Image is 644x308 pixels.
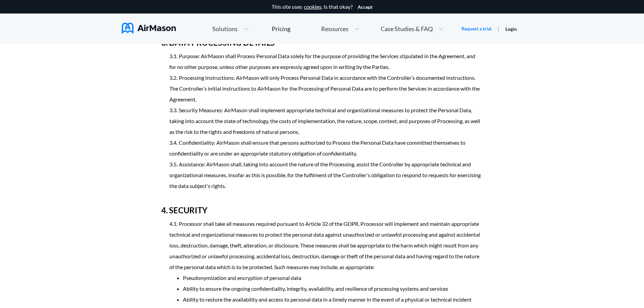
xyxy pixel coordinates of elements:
button: Accept cookies [358,4,373,10]
a: cookies [304,4,321,10]
li: Confidentiality: AirMason shall ensure that persons authorized to Process the Personal Data have ... [169,137,483,159]
h2: SECURITY [161,202,483,218]
a: Login [505,26,517,32]
span: Solutions [212,26,238,32]
li: Assistance: AirMason shall, taking into account the nature of the Processing, assist the Controll... [169,159,483,191]
span: Resources [321,26,349,32]
a: Pricing [272,23,290,35]
li: Purpose: AirMason shall Process Personal Data solely for the purpose of providing the Services st... [169,51,483,72]
div: Pricing [272,26,290,32]
li: Processing Instructions: AirMason will only Process Personal Data in accordance with the Controll... [169,72,483,105]
li: Ability to restore the availability and access to personal data in a timely manner in the event o... [183,294,483,305]
span: | [498,25,499,32]
span: Case Studies & FAQ [381,26,433,32]
li: Ability to ensure the ongoing confidentiality, integrity, availability, and resilience of process... [183,283,483,294]
img: AirMason Logo [122,23,176,33]
li: Pseudonymization and encryption of personal data [183,273,483,283]
li: Security Measures: AirMason shall implement appropriate technical and organizational measures to ... [169,105,483,137]
a: Request a trial [461,25,492,32]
